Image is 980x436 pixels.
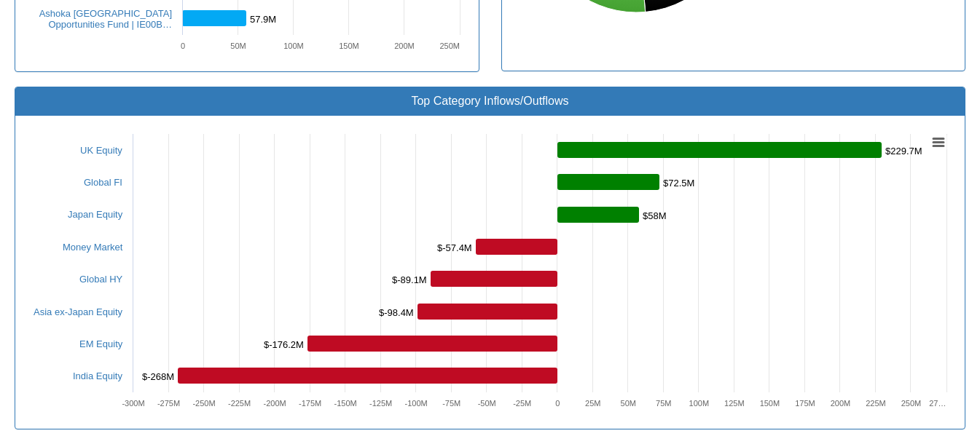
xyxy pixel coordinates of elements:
text: 175M [795,399,815,408]
h3: Top Category Inflows/Outflows [26,95,954,108]
a: Global HY [79,274,122,285]
text: 225M [866,399,886,408]
text: 100M [283,41,304,50]
a: Money Market [63,242,122,253]
tspan: $-57.4M [437,242,472,253]
a: EM Equity [79,338,122,349]
text: 75M [656,399,671,408]
text: 50M [621,399,636,408]
text: 200M [831,399,851,408]
text: -100M [405,399,428,408]
tspan: $-268M [142,371,174,382]
a: Asia ex-Japan Equity [34,306,122,317]
a: Japan Equity [68,209,122,220]
a: Ashoka [GEOGRAPHIC_DATA] Opportunities Fund | IE00B… [39,8,172,30]
text: -275M [157,399,180,408]
tspan: $-98.4M [379,307,414,318]
text: 50M [230,41,246,50]
a: Global FI [84,177,122,188]
text: -150M [334,399,357,408]
a: India Equity [73,370,122,381]
text: 150M [339,41,359,50]
text: -300M [122,399,144,408]
tspan: $58M [643,210,667,221]
text: 0 [555,399,560,408]
text: 0 [181,41,185,50]
text: -25M [513,399,531,408]
tspan: $72.5M [663,178,694,189]
text: 100M [689,399,710,408]
text: -200M [263,399,286,408]
text: 25M [585,399,600,408]
text: -125M [369,399,392,408]
text: -50M [478,399,496,408]
text: 200M [394,41,415,50]
text: -225M [228,399,251,408]
tspan: 27… [929,399,946,408]
text: 125M [724,399,745,408]
tspan: $229.7M [885,146,922,156]
text: -250M [192,399,215,408]
tspan: $-176.2M [264,339,304,350]
text: 250M [439,41,460,50]
text: 250M [901,399,922,408]
text: -175M [299,399,321,408]
text: -75M [442,399,460,408]
a: UK Equity [80,145,122,156]
tspan: 57.9M [250,14,276,25]
tspan: $-89.1M [392,274,427,285]
text: 150M [760,399,780,408]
